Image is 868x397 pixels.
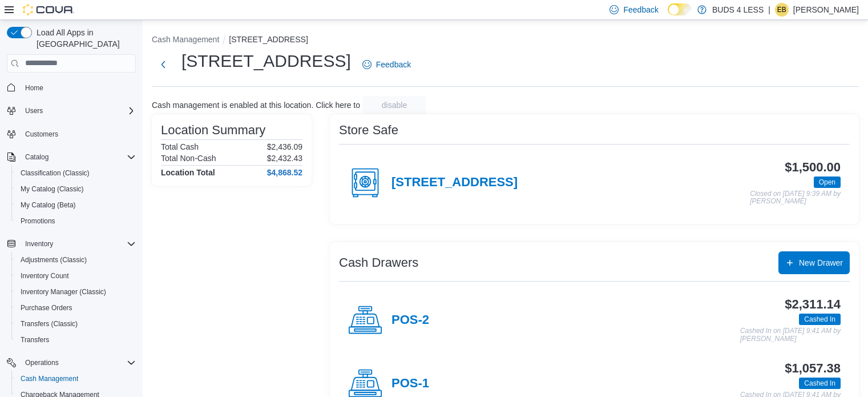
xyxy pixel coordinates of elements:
[16,372,136,386] span: Cash Management
[16,214,136,228] span: Promotions
[11,300,140,316] button: Purchase Orders
[750,190,841,206] p: Closed on [DATE] 9:39 AM by [PERSON_NAME]
[21,104,136,118] span: Users
[16,317,82,331] a: Transfers (Classic)
[21,81,48,95] a: Home
[819,177,835,187] span: Open
[339,256,418,270] h3: Cash Drawers
[16,372,83,386] a: Cash Management
[11,165,140,181] button: Classification (Classic)
[161,142,199,151] h6: Total Cash
[11,181,140,197] button: My Catalog (Classic)
[16,285,136,299] span: Inventory Manager (Classic)
[358,53,415,76] a: Feedback
[339,123,398,137] h3: Store Safe
[21,374,78,383] span: Cash Management
[11,284,140,300] button: Inventory Manager (Classic)
[785,362,841,375] h3: $1,057.38
[2,126,140,142] button: Customers
[21,255,87,264] span: Adjustments (Classic)
[778,251,850,274] button: New Drawer
[21,169,90,178] span: Classification (Classic)
[21,356,63,370] button: Operations
[161,123,265,137] h3: Location Summary
[391,175,518,190] h4: [STREET_ADDRESS]
[11,332,140,348] button: Transfers
[16,333,136,347] span: Transfers
[2,355,140,371] button: Operations
[16,301,136,315] span: Purchase Orders
[2,79,140,96] button: Home
[21,185,84,194] span: My Catalog (Classic)
[25,83,43,93] span: Home
[16,182,136,196] span: My Catalog (Classic)
[21,237,58,251] button: Inventory
[152,53,175,76] button: Next
[16,269,136,283] span: Inventory Count
[21,150,136,164] span: Catalog
[152,34,859,47] nav: An example of EuiBreadcrumbs
[16,301,77,315] a: Purchase Orders
[804,378,835,388] span: Cashed In
[362,96,426,114] button: disable
[21,150,53,164] button: Catalog
[21,81,136,95] span: Home
[376,59,411,70] span: Feedback
[16,253,91,267] a: Adjustments (Classic)
[785,298,841,311] h3: $2,311.14
[25,130,58,139] span: Customers
[161,154,216,163] h6: Total Non-Cash
[623,4,658,15] span: Feedback
[16,198,80,212] a: My Catalog (Beta)
[777,3,786,17] span: EB
[11,268,140,284] button: Inventory Count
[229,35,308,44] button: [STREET_ADDRESS]
[11,252,140,268] button: Adjustments (Classic)
[32,27,136,50] span: Load All Apps in [GEOGRAPHIC_DATA]
[11,197,140,213] button: My Catalog (Beta)
[21,104,47,118] button: Users
[16,214,60,228] a: Promotions
[16,166,136,180] span: Classification (Classic)
[785,161,841,174] h3: $1,500.00
[21,237,136,251] span: Inventory
[16,182,88,196] a: My Catalog (Classic)
[16,253,136,267] span: Adjustments (Classic)
[2,236,140,252] button: Inventory
[21,319,78,328] span: Transfers (Classic)
[712,3,764,17] p: BUDS 4 LESS
[668,3,692,15] input: Dark Mode
[161,168,215,177] h4: Location Total
[16,317,136,331] span: Transfers (Classic)
[25,239,53,248] span: Inventory
[775,3,789,17] div: Elisabeth Brown
[16,198,136,212] span: My Catalog (Beta)
[267,154,302,163] p: $2,432.43
[21,200,76,210] span: My Catalog (Beta)
[152,35,219,44] button: Cash Management
[16,333,54,347] a: Transfers
[799,378,841,389] span: Cashed In
[21,127,63,141] a: Customers
[25,358,59,367] span: Operations
[382,99,407,111] span: disable
[793,3,859,17] p: [PERSON_NAME]
[799,257,843,268] span: New Drawer
[181,50,351,73] h1: [STREET_ADDRESS]
[11,371,140,387] button: Cash Management
[768,3,770,17] p: |
[25,106,43,115] span: Users
[740,327,841,343] p: Cashed In on [DATE] 9:41 AM by [PERSON_NAME]
[21,335,49,344] span: Transfers
[11,213,140,229] button: Promotions
[23,4,74,15] img: Cova
[21,271,69,280] span: Inventory Count
[2,149,140,165] button: Catalog
[16,166,94,180] a: Classification (Classic)
[267,142,302,151] p: $2,436.09
[16,269,74,283] a: Inventory Count
[21,356,136,370] span: Operations
[21,216,55,226] span: Promotions
[11,316,140,332] button: Transfers (Classic)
